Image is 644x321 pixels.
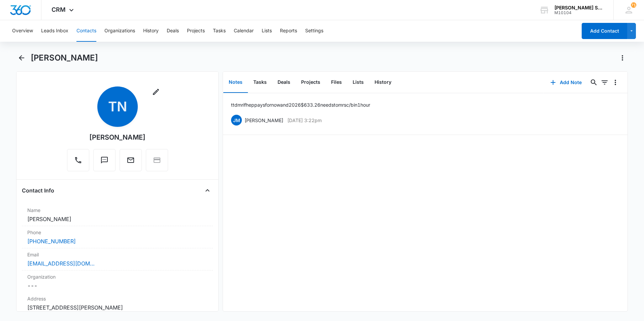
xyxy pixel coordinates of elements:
[27,229,207,236] label: Phone
[22,248,213,271] div: Email[EMAIL_ADDRESS][DOMAIN_NAME]
[93,149,116,171] button: Text
[631,2,636,8] div: notifications count
[287,117,322,124] p: [DATE] 3:22pm
[234,20,254,42] button: Calendar
[245,117,283,124] p: [PERSON_NAME]
[369,72,397,93] button: History
[12,20,33,42] button: Overview
[27,215,207,223] dd: [PERSON_NAME]
[347,72,369,93] button: Lists
[610,77,621,88] button: Overflow Menu
[631,2,636,8] span: 71
[588,77,599,88] button: Search...
[27,282,207,290] dd: ---
[231,115,242,126] span: JM
[272,72,296,93] button: Deals
[67,159,89,165] a: Call
[31,53,98,63] h1: [PERSON_NAME]
[22,204,213,226] div: Name[PERSON_NAME]
[582,23,627,39] button: Add Contact
[599,77,610,88] button: Filters
[305,20,323,42] button: Settings
[213,20,226,42] button: Tasks
[187,20,205,42] button: Projects
[52,6,66,13] span: CRM
[27,259,95,267] a: [EMAIL_ADDRESS][DOMAIN_NAME]
[22,226,213,248] div: Phone[PHONE_NUMBER]
[67,149,89,171] button: Call
[248,72,272,93] button: Tasks
[296,72,326,93] button: Projects
[223,72,248,93] button: Notes
[554,10,604,15] div: account id
[27,251,207,258] label: Email
[120,159,142,165] a: Email
[280,20,297,42] button: Reports
[27,304,207,312] dd: [STREET_ADDRESS][PERSON_NAME]
[97,86,138,127] span: TN
[76,20,96,42] button: Contacts
[120,149,142,171] button: Email
[16,52,27,63] button: Back
[231,101,370,108] p: ttd mr if he ppays for now and 2026 $633.26 needs to mrs c/b in 1 hour
[22,271,213,292] div: Organization---
[617,52,628,63] button: Actions
[22,186,54,194] h4: Contact Info
[104,20,135,42] button: Organizations
[27,295,207,302] label: Address
[89,132,146,142] div: [PERSON_NAME]
[262,20,272,42] button: Lists
[167,20,179,42] button: Deals
[202,185,213,196] button: Close
[27,237,76,245] a: [PHONE_NUMBER]
[27,273,207,280] label: Organization
[326,72,347,93] button: Files
[143,20,159,42] button: History
[554,5,604,10] div: account name
[544,74,588,91] button: Add Note
[27,207,207,214] label: Name
[93,159,116,165] a: Text
[41,20,68,42] button: Leads Inbox
[22,292,213,315] div: Address[STREET_ADDRESS][PERSON_NAME]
